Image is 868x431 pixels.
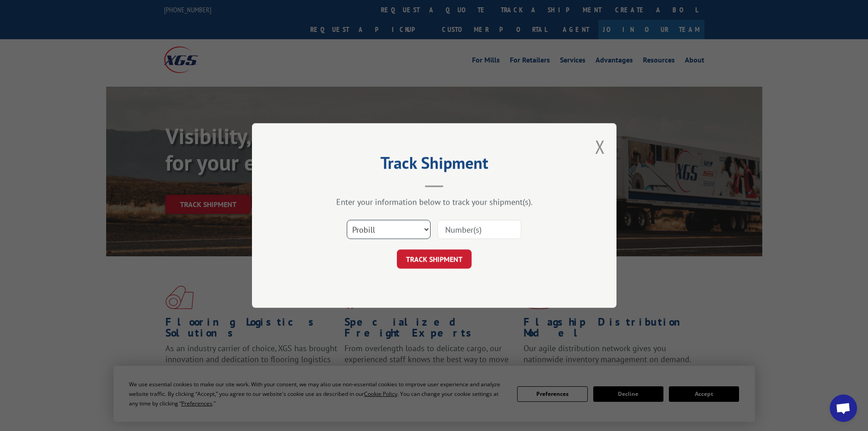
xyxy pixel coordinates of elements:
h2: Track Shipment [298,156,571,174]
input: Number(s) [437,220,521,239]
button: Close modal [595,135,605,159]
div: Enter your information below to track your shipment(s). [298,197,571,207]
div: Open chat [830,395,857,422]
button: TRACK SHIPMENT [397,249,472,269]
